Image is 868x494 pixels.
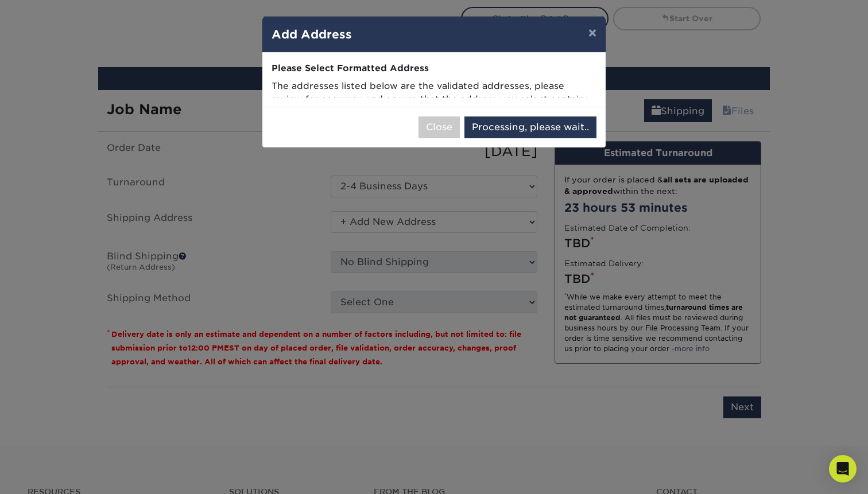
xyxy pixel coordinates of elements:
[272,80,596,119] p: The addresses listed below are the validated addresses, please review for accuracy and ensure tha...
[829,455,857,483] div: Open Intercom Messenger
[272,62,596,75] div: Please Select Formatted Address
[579,17,606,49] button: ×
[418,116,460,138] button: Close
[272,26,596,43] h4: Add Address
[464,116,596,138] button: Processing, please wait..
